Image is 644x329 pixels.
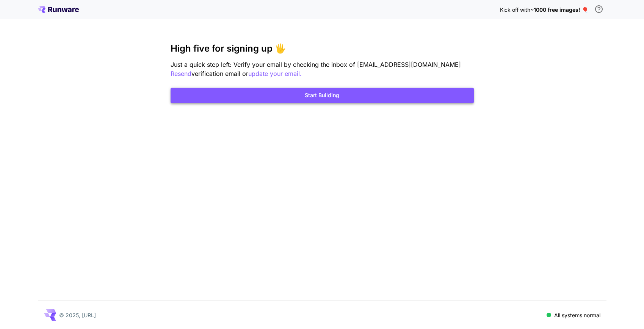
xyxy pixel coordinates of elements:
[171,61,461,68] span: Just a quick step left: Verify your email by checking the inbox of [EMAIL_ADDRESS][DOMAIN_NAME]
[554,311,600,319] p: All systems normal
[500,6,530,13] span: Kick off with
[248,69,302,79] button: update your email.
[591,2,606,17] button: In order to qualify for free credit, you need to sign up with a business email address and click ...
[530,6,588,13] span: ~1000 free images! 🎈
[171,88,474,103] button: Start Building
[59,311,96,319] p: © 2025, [URL]
[171,69,191,79] button: Resend
[171,43,474,54] h3: High five for signing up 🖐️
[191,70,248,77] span: verification email or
